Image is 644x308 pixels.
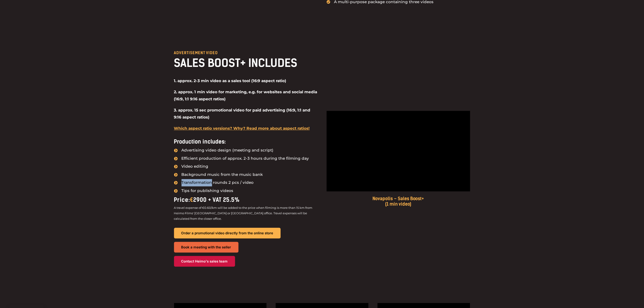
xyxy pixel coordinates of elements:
[174,90,317,102] font: 2. approx. 1 min video for marketing, e.g. for websites and social media (16:9, 1:1 9:16 aspect r...
[372,196,424,202] font: Novapolis – Sales Boost+
[193,197,240,203] font: 2900 + VAT 25.5%
[182,189,233,193] font: Tips for publishing videos
[181,259,228,264] font: Contact Heimo's sales team
[174,139,226,145] font: Production includes:
[182,156,309,161] font: Efficient production of approx. 2-3 hours during the filming day
[181,245,231,250] font: Book a meeting with the seller
[182,172,263,177] font: Background music from the music bank
[182,180,254,185] font: Transformation rounds 2 pcs / video
[174,126,310,131] a: Which aspect ratio versions? Why? Read more about aspect ratios!
[182,164,208,169] font: Video editing
[182,148,274,153] font: Advertising video design (meeting and script)
[174,228,281,239] a: Order a promotional video directly from the online store
[174,242,239,253] a: Book a meeting with the seller
[174,79,286,83] font: 1. approx. 2-3 min video as a sales tool (16:9 aspect ratio)
[174,51,218,55] font: ADVERTISEMENT VIDEO
[174,256,235,267] a: Contact Heimo's sales team
[174,197,190,203] font: Price:
[385,202,411,207] font: (1 min video)
[174,57,298,70] font: SALES BOOST+ INCLUDES
[327,111,470,192] iframe: vimeo video player
[181,231,273,235] font: Order a promotional video directly from the online store
[174,108,310,120] font: 3. approx. 15 sec promotional video for paid advertising (16:9, 1:1 and 9:16 aspect ratios)
[190,197,193,203] font: €
[174,206,313,221] font: A travel expense of €0.60/km will be added to the price when filming is more than 15 km from Heim...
